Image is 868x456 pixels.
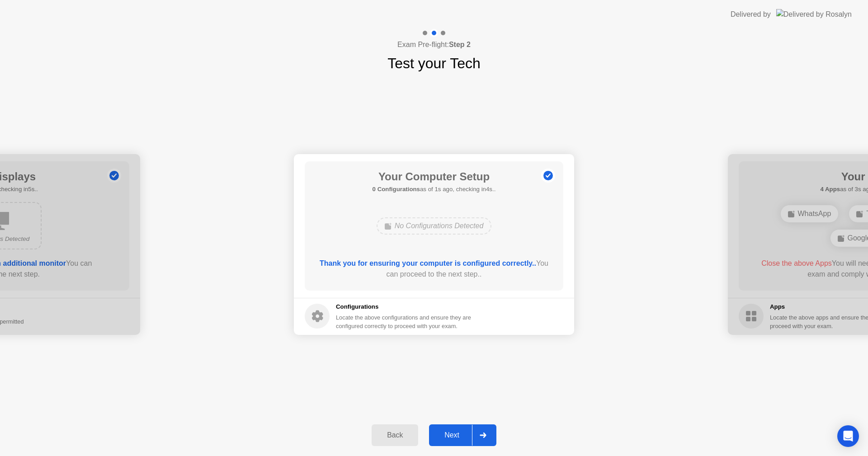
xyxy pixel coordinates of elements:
div: No Configurations Detected [377,217,492,235]
div: Back [374,431,415,439]
b: Step 2 [449,41,471,48]
div: Delivered by [731,9,771,20]
div: You can proceed to the next step.. [318,258,551,280]
h5: as of 1s ago, checking in4s.. [373,185,496,194]
button: Next [429,424,496,446]
img: Delivered by Rosalyn [776,9,852,19]
h4: Exam Pre-flight: [397,39,471,50]
button: Back [372,424,418,446]
h1: Your Computer Setup [373,169,496,185]
h5: Configurations [336,302,473,311]
h1: Test your Tech [387,52,481,74]
div: Open Intercom Messenger [837,425,859,447]
b: Thank you for ensuring your computer is configured correctly.. [320,259,536,267]
b: 0 Configurations [373,186,420,193]
div: Locate the above configurations and ensure they are configured correctly to proceed with your exam. [336,313,473,330]
div: Next [432,431,472,439]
